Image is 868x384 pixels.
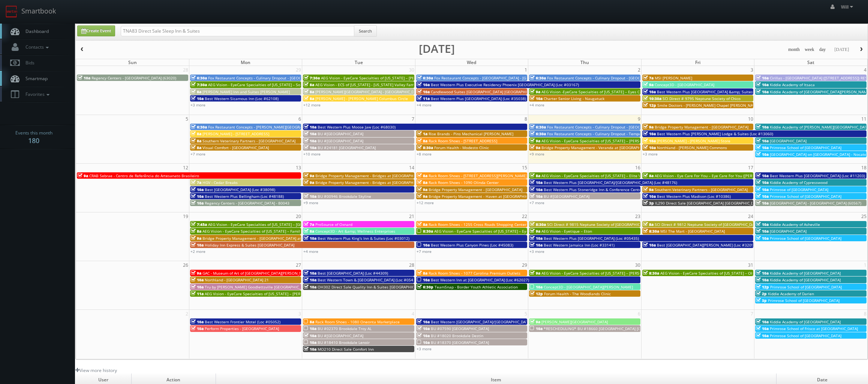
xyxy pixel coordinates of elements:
[544,180,677,185] span: Best Western Plus [GEOGRAPHIC_DATA]/[GEOGRAPHIC_DATA] (Loc #48176)
[202,270,339,276] span: GAC - Museum of Art of [GEOGRAPHIC_DATA][PERSON_NAME] (second shoot)
[315,89,422,94] span: [PERSON_NAME][GEOGRAPHIC_DATA] - [GEOGRAPHIC_DATA]
[318,347,374,352] span: MO210 Direct Sale Comfort Inn
[417,346,432,351] a: +3 more
[429,270,520,276] span: Rack Room Shoes - 1077 Carolina Premium Outlets
[817,45,829,54] button: day
[202,138,295,143] span: Southern Veterinary Partners - [GEOGRAPHIC_DATA]
[530,242,543,248] span: 10a
[643,173,654,178] span: 8a
[22,75,48,82] span: Smartmap
[643,89,656,94] span: 10a
[544,194,589,199] span: BU #[GEOGRAPHIC_DATA]
[756,145,769,150] span: 10a
[544,187,667,192] span: Best Western Plus Stoneridge Inn & Conference Centre (Loc #66085)
[530,236,543,241] span: 10a
[770,270,841,276] span: Kiddie Academy of [GEOGRAPHIC_DATA]
[190,249,205,254] a: +2 more
[770,180,828,185] span: Kiddie Academy of Cypresswood
[191,75,207,81] span: 6:30a
[191,222,207,227] span: 7:45a
[429,180,499,185] span: Rack Room Shoes - 1090 Olinda Center
[541,138,676,143] span: AEG Vision - EyeCare Specialties of [US_STATE] – [PERSON_NAME] Eye Care
[770,222,820,227] span: Kiddie Academy of Asheville
[429,131,513,136] span: Rise Brands - Pins Mechanical [PERSON_NAME]
[417,326,430,331] span: 10a
[191,236,201,241] span: 9a
[417,277,430,282] span: 10a
[530,173,540,178] span: 8a
[318,333,363,338] span: BU #[GEOGRAPHIC_DATA]
[770,319,841,324] span: Kiddie Academy of [GEOGRAPHIC_DATA]
[841,4,855,10] span: Will
[304,236,316,241] span: 10a
[89,173,199,178] span: CRAB Sebrae - Centro de Referência do Artesanato Brasileiro
[304,96,314,101] span: 8a
[315,173,429,178] span: Bridge Property Management - Bridges at [GEOGRAPHIC_DATA]
[431,340,489,345] span: BU #18370 [GEOGRAPHIC_DATA]
[655,124,748,130] span: Bridge Property Management - [GEOGRAPHIC_DATA]
[544,291,611,296] span: Forum Health - The Woodlands Clinic
[768,298,840,303] span: Primrose School of [GEOGRAPHIC_DATA]
[304,229,314,234] span: 8a
[657,89,777,94] span: Best Western Plus [GEOGRAPHIC_DATA] &amp; Suites (Loc #44475)
[832,45,852,54] button: [DATE]
[304,333,316,338] span: 10a
[304,326,316,331] span: 10a
[756,229,769,234] span: 10a
[770,187,828,192] span: Primrose of [GEOGRAPHIC_DATA]
[304,173,314,178] span: 9a
[547,222,652,227] span: SCI Direct # 9815 Neptune Society of [GEOGRAPHIC_DATA]
[756,284,769,290] span: 12p
[541,89,666,94] span: AEG Vision -EyeCare Specialties of [US_STATE] – Eyes On Sammamish
[191,284,204,290] span: 10a
[191,89,201,94] span: 8a
[417,200,434,205] a: +12 more
[643,103,656,108] span: 12p
[202,145,269,150] span: Visual Comfort - [GEOGRAPHIC_DATA]
[657,103,784,108] span: Smile Doctors - [PERSON_NAME] Chapel [PERSON_NAME] Orthodontics
[750,66,754,74] span: 3
[770,229,807,234] span: [GEOGRAPHIC_DATA]
[770,277,841,282] span: Kiddie Academy of [GEOGRAPHIC_DATA]
[434,229,585,234] span: AEG Vision - EyeCare Specialties of [US_STATE] – Eyeworks of San Mateo Optometry
[205,242,294,248] span: Holiday Inn Express & Suites [GEOGRAPHIC_DATA]
[417,249,432,254] a: +7 more
[91,75,176,81] span: Regency Centers - [GEOGRAPHIC_DATA] (63020)
[544,284,633,290] span: Concept3D - [GEOGRAPHIC_DATA][PERSON_NAME]
[756,75,769,81] span: 10a
[429,194,540,199] span: Bridge Property Management - Haven at [GEOGRAPHIC_DATA]
[315,96,408,101] span: [PERSON_NAME] - [PERSON_NAME] Columbus Circle
[318,194,371,199] span: BU #00946 Brookdale Skyline
[530,270,540,276] span: 9a
[304,340,316,345] span: 10a
[191,194,204,199] span: 10a
[431,326,489,331] span: BU #07590 [GEOGRAPHIC_DATA]
[205,96,279,101] span: Best Western Sicamous Inn (Loc #62108)
[208,75,327,81] span: Fox Restaurant Concepts - Culinary Dropout - [GEOGRAPHIC_DATA]
[205,194,284,199] span: Best Western Plus Bellingham (Loc #48188)
[756,319,769,324] span: 10a
[191,291,204,296] span: 11a
[643,96,661,101] span: 10:30a
[529,200,544,205] a: +7 more
[417,340,430,345] span: 10a
[417,180,427,185] span: 8a
[756,138,769,143] span: 10a
[417,284,433,290] span: 6:30p
[660,270,780,276] span: AEG Vision - EyeCare Specialties of [US_STATE] – Olympic Eye Care
[643,82,654,87] span: 9a
[191,277,204,282] span: 10a
[321,75,457,81] span: AEG Vision - EyeCare Specialties of [US_STATE] – [PERSON_NAME] Eye Clinic
[756,89,769,94] span: 10a
[315,222,352,227] span: ProSource of Oxnard
[417,222,427,227] span: 8a
[643,124,654,130] span: 9a
[431,82,579,87] span: Best Western Plus Executive Residency Phoenix [GEOGRAPHIC_DATA] (Loc #03167)
[530,138,540,143] span: 9a
[643,187,654,192] span: 9a
[643,200,654,206] span: 3p
[241,59,250,66] span: Mon
[643,138,656,143] span: 10a
[304,75,320,81] span: 7:30a
[657,145,727,150] span: Northland - [PERSON_NAME] Commons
